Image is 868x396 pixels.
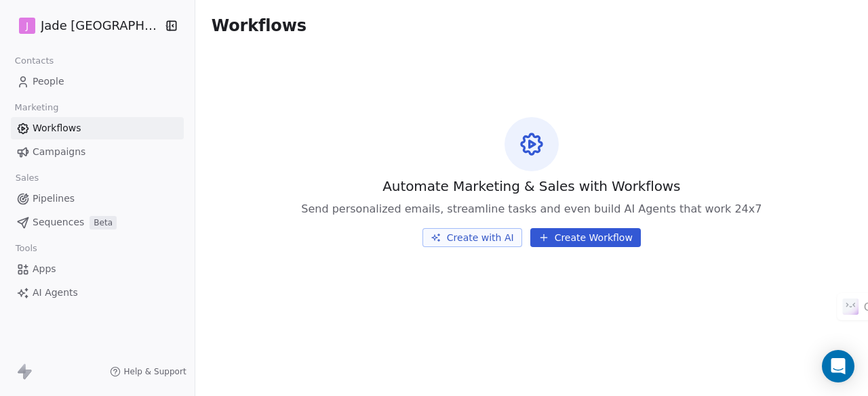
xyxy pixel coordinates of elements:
[530,228,641,247] button: Create Workflow
[422,228,522,247] button: Create with AI
[110,366,186,377] a: Help & Support
[90,216,117,229] span: Beta
[9,238,43,259] span: Tools
[33,145,85,159] span: Campaigns
[212,16,307,35] span: Workflows
[123,366,186,377] span: Help & Support
[9,168,45,188] span: Sales
[382,177,680,196] span: Automate Marketing & Sales with Workflows
[11,258,184,280] a: Apps
[33,262,56,276] span: Apps
[11,211,184,234] a: SequencesBeta
[11,282,184,304] a: AI Agents
[16,14,154,37] button: JJade [GEOGRAPHIC_DATA]
[822,350,854,382] div: Open Intercom Messenger
[9,97,64,118] span: Marketing
[33,286,78,300] span: AI Agents
[33,121,81,135] span: Workflows
[11,141,184,163] a: Campaigns
[11,188,184,210] a: Pipelines
[33,74,64,89] span: People
[301,201,762,217] span: Send personalized emails, streamline tasks and even build AI Agents that work 24x7
[11,117,184,139] a: Workflows
[33,192,75,206] span: Pipelines
[11,70,184,93] a: People
[9,51,60,71] span: Contacts
[26,19,28,32] span: J
[33,215,84,229] span: Sequences
[41,17,160,35] span: Jade [GEOGRAPHIC_DATA]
